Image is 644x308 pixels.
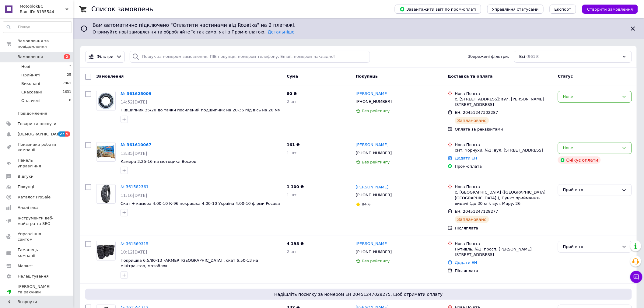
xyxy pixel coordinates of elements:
span: Показники роботи компанії [18,142,56,153]
span: Каталог ProSale [18,194,51,200]
span: Маркет [18,263,33,269]
span: Експорт [555,7,572,12]
span: Прийняті [21,72,40,78]
div: Нове [563,145,619,151]
span: 84% [362,202,371,206]
input: Пошук за номером замовлення, ПІБ покупця, номером телефону, Email, номером накладної [130,51,370,63]
div: Заплановано [455,216,489,223]
span: Завантажити звіт по пром-оплаті [400,6,476,12]
span: Скасовані [21,89,42,95]
span: 11:16[DATE] [121,193,147,198]
span: 1 шт. [287,193,298,197]
span: Управління сайтом [18,231,56,242]
span: 25 [67,72,71,78]
span: (9619) [527,54,540,59]
span: Отримуйте нові замовлення та обробляйте їх так само, як і з Пром-оплатою. [93,30,295,34]
a: № 361610067 [121,142,152,147]
div: [PHONE_NUMBER] [355,98,393,106]
span: Панель управління [18,158,56,169]
span: Всі [519,54,525,60]
input: Пошук [3,22,72,33]
span: Збережені фільтри: [468,54,509,60]
div: Пром-оплата [455,164,553,169]
span: Інструменти веб-майстра та SEO [18,215,56,226]
button: Управління статусами [487,5,544,14]
div: [PHONE_NUMBER] [355,248,393,256]
span: Гаманець компанії [18,247,56,258]
div: с. [GEOGRAPHIC_DATA] ([GEOGRAPHIC_DATA], [GEOGRAPHIC_DATA].), Пункт приймання-видачі (до 30 кг): ... [455,190,553,206]
a: Фото товару [96,142,116,162]
div: Очікує оплати [558,156,601,164]
span: Замовлення [18,54,43,60]
a: № 361625009 [121,91,152,96]
span: Аналітика [18,205,39,210]
span: Без рейтингу [362,160,390,164]
div: Післяплата [455,268,553,274]
a: Підшипник 35/20 до тачки посилений подшипник на 20-35 під вісь на 20 мм [121,108,281,112]
span: Оплачені [21,98,40,103]
span: 2 [64,54,70,59]
a: [PERSON_NAME] [356,91,389,97]
div: с. [STREET_ADDRESS]: вул. [PERSON_NAME][STREET_ADDRESS] [455,96,553,107]
span: Без рейтингу [362,259,390,263]
a: Фото товару [96,184,116,204]
span: Покупці [18,184,34,190]
a: Створити замовлення [576,7,638,11]
div: Оплата за реквізитами [455,127,553,132]
span: 2 шт. [287,99,298,104]
a: Додати ЕН [455,260,477,265]
span: 4 198 ₴ [287,241,304,246]
a: Фото товару [96,91,116,110]
span: Повідомлення [18,111,47,116]
span: Замовлення та повідомлення [18,38,73,49]
a: [PERSON_NAME] [356,142,389,148]
span: Замовлення [96,74,124,79]
div: [PHONE_NUMBER] [355,149,393,157]
span: 161 ₴ [287,142,300,147]
a: № 361569315 [121,241,149,246]
button: Завантажити звіт по пром-оплаті [395,5,481,14]
span: 10:12[DATE] [121,250,147,254]
img: Фото товару [96,241,115,260]
span: 1 100 ₴ [287,184,304,189]
a: [PERSON_NAME] [356,184,389,190]
span: 80 ₴ [287,91,297,96]
span: Без рейтингу [362,109,390,113]
span: Управління статусами [492,7,539,12]
a: № 361582361 [121,184,149,189]
span: 0 [69,98,71,103]
span: Покупець [356,74,378,79]
span: Надішліть посилку за номером ЕН 20451247029275, щоб отримати оплату [88,291,629,297]
a: Детальніше [268,30,295,34]
div: Ваш ID: 3135544 [20,9,73,15]
div: Нова Пошта [455,142,553,148]
a: Скат + камера 4.00-10 К-96 покришка 4.00-10 Україна 4.00-10 фірми Росава [121,201,280,206]
button: Створити замовлення [582,5,638,14]
img: Фото товару [96,142,115,161]
div: Післяплата [455,226,553,231]
span: 2 [69,64,71,69]
span: ЕН: 20451247302287 [455,110,498,115]
div: Нова Пошта [455,241,553,247]
div: [PHONE_NUMBER] [355,191,393,199]
span: Налаштування [18,274,49,279]
span: ЕН: 20451247128277 [455,209,498,214]
a: Покришка 6.5/80-13 FARMER [GEOGRAPHIC_DATA] , скат 6.50-13 на мінітрактор, мотоблок [121,258,258,268]
span: Cума [287,74,298,79]
div: Путивль, №1: просп. [PERSON_NAME][STREET_ADDRESS] [455,247,553,257]
a: Фото товару [96,241,116,261]
span: Відгуки [18,174,33,179]
span: 1 шт. [287,151,298,155]
span: Виконані [21,81,40,86]
button: Чат з покупцем [630,271,642,283]
div: смт. Чорнухи, №1: вул. [STREET_ADDRESS] [455,148,553,153]
div: Нова Пошта [455,184,553,190]
span: 7961 [63,81,71,86]
a: Камера 3.25-16 на мотоцикл Восход [121,159,197,164]
span: 27 [58,131,65,137]
img: Фото товару [96,91,115,110]
span: 14:52[DATE] [121,100,147,104]
div: Нове [563,94,619,100]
